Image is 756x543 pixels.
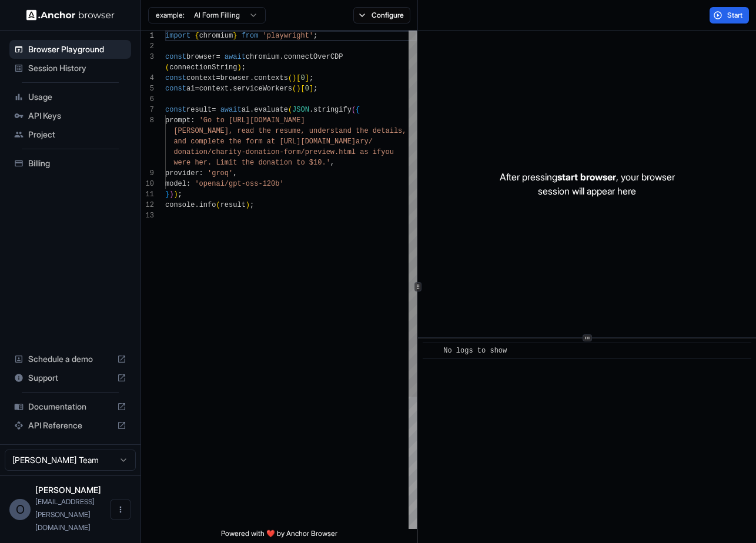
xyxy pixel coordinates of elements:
span: Support [28,372,112,384]
span: const [165,74,186,82]
span: ary/ [356,138,373,146]
span: . [279,53,283,61]
span: model [165,180,186,188]
span: [ [300,85,305,93]
span: ai [186,85,195,93]
span: No logs to show [443,347,507,355]
div: Usage [9,88,131,106]
span: ) [169,190,173,199]
div: Support [9,368,131,387]
img: Anchor Logo [26,9,115,21]
span: ; [250,201,254,209]
span: const [165,53,186,61]
button: Configure [353,7,410,24]
span: = [195,85,199,93]
span: [ [296,74,300,82]
div: 7 [141,105,154,115]
span: provider [165,169,199,177]
span: console [165,201,195,209]
span: ; [313,32,317,40]
span: . [250,106,254,114]
span: result [220,201,246,209]
span: : [199,169,203,177]
span: context [186,74,216,82]
button: Open menu [110,499,131,520]
span: ( [352,106,356,114]
span: ; [309,74,313,82]
span: [PERSON_NAME], read the resume, understand the detai [173,127,393,135]
div: 4 [141,73,154,83]
span: start browser [557,171,616,183]
span: Omri Haviv [35,485,101,495]
span: serviceWorkers [233,85,292,93]
span: 'openai/gpt-oss-120b' [195,180,283,188]
div: Browser Playground [9,40,131,59]
div: 10 [141,179,154,189]
span: were her. Limit the donation to $10.' [173,159,330,167]
span: from [242,32,259,40]
button: Start [710,7,749,24]
span: 0 [300,74,305,82]
span: 'Go to [URL][DOMAIN_NAME] [199,116,305,125]
span: Browser Playground [28,43,126,55]
span: Documentation [28,401,112,413]
div: 5 [141,83,154,94]
span: ) [173,190,178,199]
span: import [165,32,190,40]
span: 'playwright' [263,32,313,40]
span: chromium [246,53,280,61]
div: 8 [141,115,154,126]
div: 11 [141,189,154,200]
span: const [165,85,186,93]
span: donation/charity-donation-form/preview.html as if [173,148,381,156]
span: ) [296,85,300,93]
span: prompt [165,116,190,125]
span: : [186,180,190,188]
span: const [165,106,186,114]
span: Billing [28,157,126,169]
div: O [9,499,31,520]
span: ] [309,85,313,93]
span: , [233,169,237,177]
div: 12 [141,200,154,210]
div: API Reference [9,416,131,435]
span: Powered with ❤️ by Anchor Browser [221,529,337,543]
span: = [212,106,216,114]
span: browser [220,74,250,82]
span: await [220,106,242,114]
span: ​ [429,345,434,357]
span: } [233,32,237,40]
span: API Keys [28,110,126,122]
div: Project [9,125,131,144]
span: . [195,201,199,209]
span: , [330,159,334,167]
span: { [356,106,360,114]
span: contexts [254,74,288,82]
span: evaluate [254,106,288,114]
span: example: [156,11,185,20]
span: stringify [313,106,352,114]
p: After pressing , your browser session will appear here [500,170,675,198]
span: browser [186,53,216,61]
span: ] [305,74,309,82]
span: = [216,74,220,82]
span: 0 [305,85,309,93]
span: ; [178,190,182,199]
span: result [186,106,212,114]
span: } [165,190,169,199]
div: API Keys [9,106,131,125]
div: 3 [141,52,154,62]
div: 6 [141,94,154,105]
span: . [309,106,313,114]
div: 9 [141,168,154,179]
span: ; [313,85,317,93]
span: ( [288,106,292,114]
span: you [381,148,394,156]
div: Billing [9,154,131,173]
span: JSON [292,106,309,114]
span: : [190,116,195,125]
span: = [216,53,220,61]
span: Session History [28,62,126,74]
span: ls, [394,127,407,135]
span: ( [292,85,296,93]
